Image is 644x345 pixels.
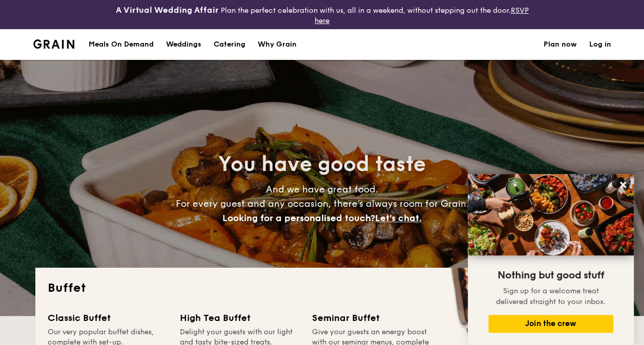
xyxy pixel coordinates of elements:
div: Why Grain [258,29,297,60]
h4: A Virtual Wedding Affair [116,4,219,16]
a: Plan now [544,29,577,60]
div: Seminar Buffet [312,311,432,325]
img: Grain [33,39,75,49]
a: Weddings [160,29,207,60]
a: Log in [589,29,611,60]
a: Why Grain [252,29,303,60]
h1: Catering [214,29,245,60]
img: DSC07876-Edit02-Large.jpeg [468,174,634,255]
div: Weddings [166,29,201,60]
a: Meals On Demand [82,29,160,60]
a: Catering [207,29,252,60]
span: Looking for a personalised touch? [222,212,375,224]
button: Close [615,177,631,193]
span: And we have great food. For every guest and any occasion, there’s always room for Grain. [176,184,469,224]
div: Plan the perfect celebration with us, all in a weekend, without stepping out the door. [108,4,537,25]
span: Sign up for a welcome treat delivered straight to your inbox. [496,287,606,306]
span: You have good taste [218,152,426,177]
span: Let's chat. [375,212,422,224]
a: Logotype [33,39,75,49]
div: Classic Buffet [48,311,168,325]
span: Nothing but good stuff [497,269,604,282]
div: Meals On Demand [89,29,154,60]
div: High Tea Buffet [180,311,300,325]
button: Join the crew [488,315,613,333]
h2: Buffet [48,280,597,296]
